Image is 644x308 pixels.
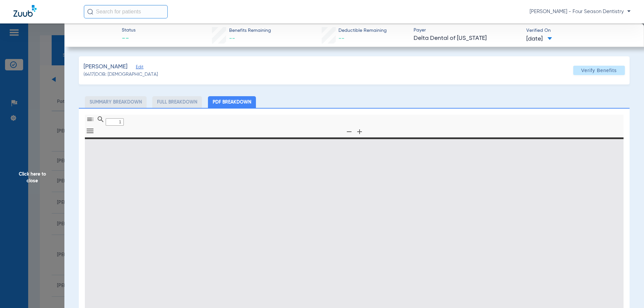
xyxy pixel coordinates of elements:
span: Edit [136,65,142,71]
span: [PERSON_NAME] [84,63,127,71]
span: Delta Dental of [US_STATE] [414,34,521,43]
span: Deductible Remaining [338,27,387,34]
li: Summary Breakdown [85,96,147,108]
button: Toggle Sidebar [85,115,96,124]
button: Zoom In [354,127,365,137]
img: Zuub Logo [13,5,37,17]
pdf-shy-button: Zoom Out [344,132,354,137]
iframe: Chat Widget [610,276,644,308]
span: -- [338,36,344,42]
span: Status [122,27,136,34]
img: Search Icon [87,9,93,15]
li: PDF Breakdown [208,96,256,108]
input: Page [106,118,124,126]
span: [DATE] [526,35,552,43]
button: Verify Benefits [573,66,625,75]
svg: Tools [86,126,95,135]
li: Full Breakdown [152,96,202,108]
button: Tools [85,127,96,136]
span: Verify Benefits [581,68,617,73]
button: Zoom Out [343,127,355,137]
span: (6417) DOB: [DEMOGRAPHIC_DATA] [84,71,158,78]
span: Benefits Remaining [229,27,271,34]
span: [PERSON_NAME] - Four Season Dentistry [530,8,631,15]
span: -- [122,34,136,44]
pdf-shy-button: Zoom In [354,132,365,137]
pdf-shy-button: Find in Document [95,119,106,124]
span: -- [229,36,235,42]
pdf-shy-button: Toggle Sidebar [85,119,95,124]
span: Payer [414,27,521,34]
span: Verified On [526,27,633,34]
button: Find in Document [95,115,106,124]
input: Search for patients [84,5,168,18]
